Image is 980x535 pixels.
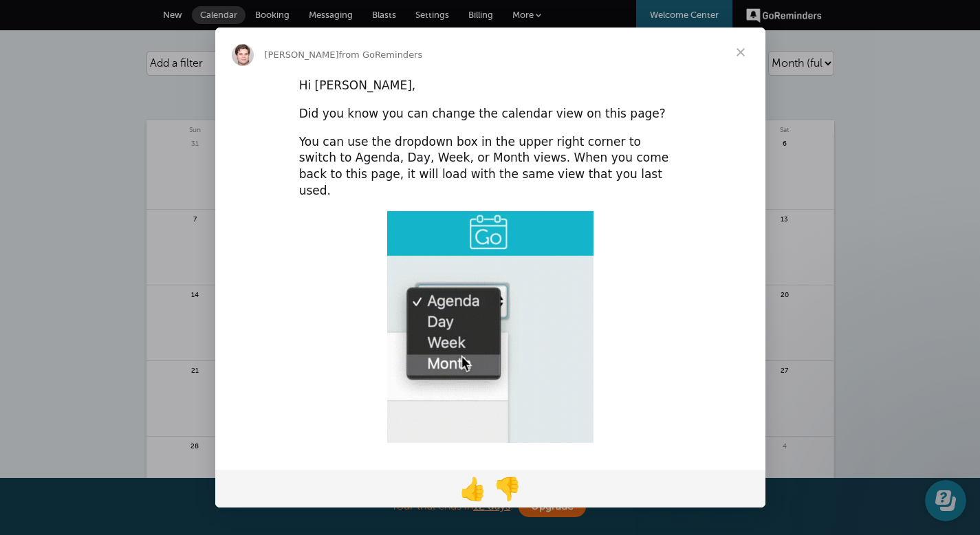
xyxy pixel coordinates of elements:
[339,50,423,60] span: from GoReminders
[299,134,682,199] div: You can use the dropdown box in the upper right corner to switch to Agenda, Day, Week, or Month v...
[494,476,521,502] span: 👎
[490,472,525,505] span: 1 reaction
[299,106,682,122] div: Did you know you can change the calendar view on this page?
[232,44,254,66] img: Profile image for Jonathan
[265,50,339,60] span: [PERSON_NAME]
[716,28,765,77] span: Close
[459,476,487,502] span: 👍
[299,78,682,94] div: Hi [PERSON_NAME],
[456,472,490,505] span: thumbs up reaction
